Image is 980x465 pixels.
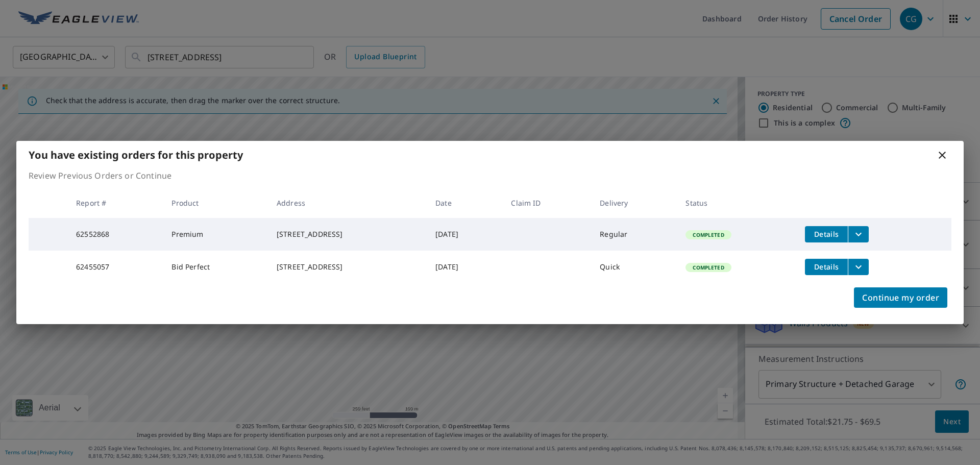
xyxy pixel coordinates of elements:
button: filesDropdownBtn-62455057 [848,259,869,275]
td: 62455057 [68,251,163,283]
span: Completed [687,231,730,238]
th: Delivery [592,188,677,218]
span: Details [811,262,842,272]
span: Continue my order [862,290,939,305]
td: Premium [163,218,268,251]
th: Product [163,188,268,218]
span: Completed [687,264,730,271]
td: Bid Perfect [163,251,268,283]
p: Review Previous Orders or Continue [29,169,951,182]
td: Quick [592,251,677,283]
th: Report # [68,188,163,218]
button: detailsBtn-62455057 [805,259,848,275]
button: detailsBtn-62552868 [805,226,848,242]
th: Status [677,188,797,218]
td: Regular [592,218,677,251]
td: 62552868 [68,218,163,251]
div: [STREET_ADDRESS] [277,262,419,272]
b: You have existing orders for this property [29,148,243,162]
td: [DATE] [427,251,503,283]
div: [STREET_ADDRESS] [277,229,419,239]
td: [DATE] [427,218,503,251]
th: Claim ID [503,188,592,218]
button: filesDropdownBtn-62552868 [848,226,869,242]
th: Address [268,188,427,218]
th: Date [427,188,503,218]
span: Details [811,229,842,239]
button: Continue my order [854,287,947,308]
